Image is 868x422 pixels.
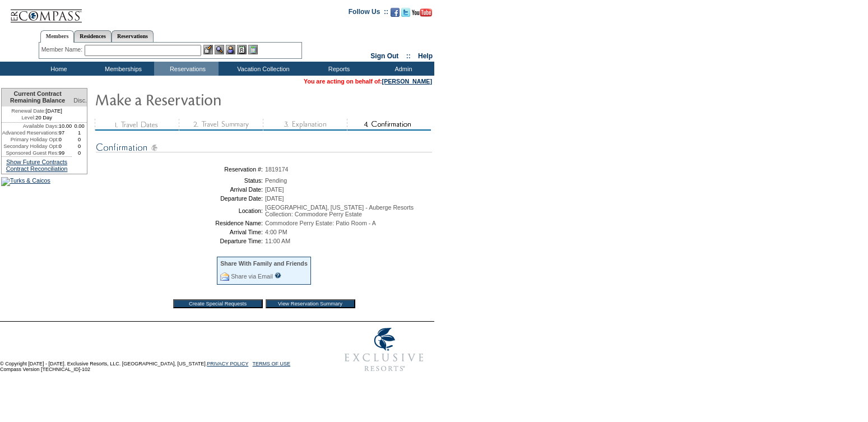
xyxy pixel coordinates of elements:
a: Reservations [112,30,154,42]
a: Show Future Contracts [6,159,67,165]
a: Help [418,52,433,60]
a: Members [40,30,75,43]
span: [DATE] [265,186,284,193]
td: Departure Date: [98,195,263,202]
td: 0 [59,136,72,143]
input: What is this? [275,272,281,279]
img: Turks & Caicos [1,177,50,186]
span: [DATE] [265,195,284,202]
td: Reservations [154,62,219,76]
span: [GEOGRAPHIC_DATA], [US_STATE] - Auberge Resorts Collection: Commodore Perry Estate [265,204,414,217]
td: Sponsored Guest Res: [2,150,59,156]
td: 0 [59,143,72,150]
span: Pending [265,177,287,184]
a: Subscribe to our YouTube Channel [412,11,432,18]
td: Vacation Collection [219,62,305,76]
td: Residence Name: [98,220,263,226]
span: Disc. [73,97,87,104]
td: 0 [72,136,87,143]
img: Reservations [237,45,247,54]
img: step1_state3.gif [95,119,179,131]
img: Make Reservation [95,88,319,110]
td: Admin [370,62,434,76]
td: Status: [98,177,263,184]
span: Level: [21,114,35,121]
td: Current Contract Remaining Balance [2,89,72,106]
td: Primary Holiday Opt: [2,136,59,143]
a: Share via Email [231,273,273,280]
a: Contract Reconciliation [6,165,68,172]
a: Sign Out [370,52,398,60]
td: 0 [72,150,87,156]
a: [PERSON_NAME] [382,78,432,85]
td: Memberships [90,62,154,76]
td: Departure Time: [98,238,263,244]
span: Commodore Perry Estate: Patio Room - A [265,220,376,226]
img: step2_state3.gif [179,119,263,131]
td: [DATE] [2,106,72,114]
span: :: [406,52,411,60]
td: Reservation #: [98,166,263,173]
td: Location: [98,204,263,217]
td: Home [25,62,90,76]
div: Share With Family and Friends [220,260,308,267]
td: Advanced Reservations: [2,129,59,136]
td: 97 [59,129,72,136]
img: step4_state2.gif [347,119,431,131]
td: 20 Day [2,114,72,123]
img: Exclusive Resorts [334,322,434,378]
span: You are acting on behalf of: [304,78,432,85]
span: 1819174 [265,166,289,173]
img: Become our fan on Facebook [391,8,400,17]
a: Residences [74,30,112,42]
a: Become our fan on Facebook [391,11,400,18]
td: Follow Us :: [349,7,388,20]
a: PRIVACY POLICY [207,361,248,367]
td: 10.00 [59,123,72,129]
img: step3_state3.gif [263,119,347,131]
td: Arrival Time: [98,229,263,235]
div: Member Name: [41,45,85,54]
img: b_calculator.gif [248,45,258,54]
span: 4:00 PM [265,229,287,235]
td: 99 [59,150,72,156]
td: Available Days: [2,123,59,129]
input: Create Special Requests [173,299,263,308]
td: Reports [305,62,370,76]
td: 0.00 [72,123,87,129]
td: 0 [72,143,87,150]
img: Impersonate [226,45,235,54]
img: b_edit.gif [203,45,213,54]
td: 1 [72,129,87,136]
span: 11:00 AM [265,238,290,244]
img: Subscribe to our YouTube Channel [412,8,432,17]
td: Secondary Holiday Opt: [2,143,59,150]
img: Follow us on Twitter [401,8,410,17]
a: TERMS OF USE [253,361,291,367]
input: View Reservation Summary [266,299,355,308]
span: Renewal Date: [11,108,45,114]
img: View [215,45,224,54]
a: Follow us on Twitter [401,11,410,18]
td: Arrival Date: [98,186,263,193]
